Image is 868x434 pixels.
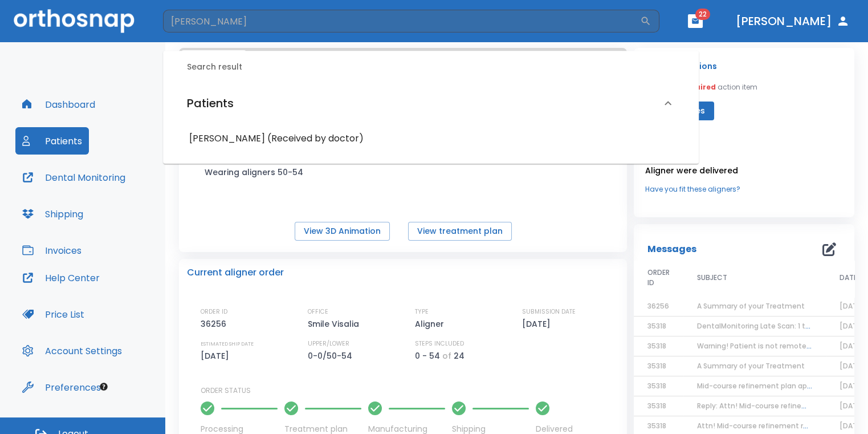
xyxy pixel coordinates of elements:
span: A Summary of your Treatment [697,361,805,371]
p: 0-0/50-54 [308,349,356,363]
h6: Search result [187,61,688,74]
span: [DATE] [840,341,864,351]
p: Aligner were delivered [645,164,843,177]
p: Messages [647,242,696,256]
p: ORDER ID [201,307,227,317]
span: Reply: Attn! Mid-course refinement required [697,401,852,411]
h6: Patients [187,94,234,112]
button: Rx Form [315,50,352,70]
span: 35318 [647,381,666,391]
button: [PERSON_NAME] [731,11,854,31]
span: Attn! Mid-course refinement required [697,421,830,431]
p: [DATE] [201,349,233,363]
button: Uploaded files [248,50,312,70]
p: Wearing aligners 50-54 [205,165,307,179]
p: 24 [454,349,464,363]
div: Tooltip anchor [99,382,109,392]
span: DATE [840,273,857,283]
p: [DATE] [522,317,555,331]
span: SUBJECT [697,273,727,283]
button: Help Center [15,264,107,291]
span: [DATE] [840,361,864,371]
button: Invoices [15,237,88,264]
p: 0 - 54 [415,349,440,363]
p: TYPE [415,307,429,317]
span: [DATE] [840,301,864,311]
button: Preferences [15,374,108,401]
span: 35318 [647,361,666,371]
div: Patients [173,83,688,124]
span: [DATE] [840,401,864,411]
span: 35318 [647,321,666,331]
p: SUBMISSION DATE [522,307,576,317]
h6: [PERSON_NAME] (Received by doctor) [189,131,673,147]
p: 36256 [201,317,230,331]
button: View 3D Animation [295,222,390,241]
p: Smile Visalia [308,317,363,331]
span: [DATE] [840,381,864,391]
p: of [442,349,451,363]
button: Case Summary [181,50,246,70]
span: [DATE] [840,321,864,331]
button: Account Settings [15,337,129,364]
button: Shipping [15,200,90,228]
button: Patients [15,127,89,155]
p: Current aligner order [187,266,284,279]
p: STEPS INCLUDED [415,339,464,349]
span: Warning! Patient is not remotely monitored [697,341,851,351]
span: ORDER ID [647,267,670,288]
button: Dental Monitoring [15,164,132,191]
img: Orthosnap [14,9,135,33]
a: Have you fit these aligners? [645,184,843,194]
span: 35318 [647,341,666,351]
span: [DATE] [840,421,864,431]
span: A Summary of your Treatment [697,301,805,311]
button: Dashboard [15,91,102,118]
span: 22 [695,9,710,20]
button: View treatment plan [408,222,512,241]
span: Mid-course refinement plan approved! [697,381,834,391]
p: ORDER STATUS [201,386,619,396]
p: UPPER/LOWER [308,339,349,349]
div: tabs [181,50,625,70]
span: 36256 [647,301,669,311]
p: You have action item [645,82,757,92]
p: Aligner [415,317,448,331]
span: 35318 [647,401,666,411]
span: 35318 [647,421,666,431]
p: OFFICE [308,307,328,317]
button: Price List [15,301,91,328]
input: Search by Patient Name or Case # [163,10,640,33]
p: Upcoming [645,139,843,152]
p: ESTIMATED SHIP DATE [201,339,254,349]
